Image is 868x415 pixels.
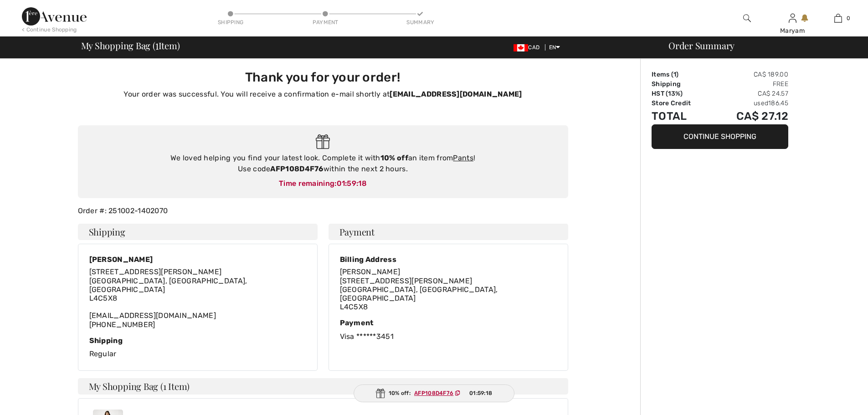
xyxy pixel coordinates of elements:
td: Store Credit [652,98,711,108]
a: Pants [453,154,473,162]
div: Billing Address [340,255,557,264]
span: 01:59:18 [337,179,367,188]
div: Regular [89,336,306,359]
td: Items ( ) [652,70,711,79]
a: Sign In [789,14,796,22]
img: Gift.svg [376,389,385,398]
span: CAD [514,44,543,51]
td: CA$ 189.00 [711,70,788,79]
div: Order #: 251002-1402070 [72,205,574,216]
strong: AFP108D4F76 [270,164,323,173]
strong: 10% off [380,154,408,162]
img: My Bag [834,13,842,24]
td: used [711,98,788,108]
span: 1 [673,71,676,78]
span: [STREET_ADDRESS][PERSON_NAME] [GEOGRAPHIC_DATA], [GEOGRAPHIC_DATA], [GEOGRAPHIC_DATA] L4C5X8 [340,277,498,312]
span: 1 [155,39,159,51]
td: Shipping [652,79,711,89]
img: My Info [789,13,796,24]
div: Order Summary [657,41,863,50]
span: 0 [847,14,850,22]
h4: My Shopping Bag (1 Item) [78,378,568,395]
div: [PERSON_NAME] [89,255,306,264]
h4: Payment [329,224,568,240]
td: CA$ 27.12 [711,108,788,124]
div: Shipping [217,18,244,26]
span: My Shopping Bag ( Item) [81,41,180,50]
a: 0 [816,13,860,24]
img: Gift.svg [316,134,330,149]
span: EN [549,44,560,51]
div: 10% off: [354,384,515,402]
div: Shipping [89,336,306,345]
img: Canadian Dollar [514,44,528,51]
div: Maryam [770,26,815,36]
div: We loved helping you find your latest look. Complete it with an item from ! Use code within the n... [87,153,559,174]
div: < Continue Shopping [22,26,77,34]
td: CA$ 24.57 [711,89,788,98]
img: search the website [743,13,751,24]
span: [PERSON_NAME] [340,267,401,276]
div: Time remaining: [87,178,559,189]
div: [EMAIL_ADDRESS][DOMAIN_NAME] [PHONE_NUMBER] [89,267,306,328]
span: 186.45 [768,99,788,107]
td: Free [711,79,788,89]
div: Summary [406,18,434,26]
ins: AFP108D4F76 [414,390,453,396]
img: 1ère Avenue [22,7,87,26]
td: HST (13%) [652,89,711,98]
span: [STREET_ADDRESS][PERSON_NAME] [GEOGRAPHIC_DATA], [GEOGRAPHIC_DATA], [GEOGRAPHIC_DATA] L4C5X8 [89,267,247,302]
td: Total [652,108,711,124]
button: Continue Shopping [652,124,788,149]
div: Payment [340,318,557,327]
p: Your order was successful. You will receive a confirmation e-mail shortly at [83,89,563,100]
h4: Shipping [78,224,318,240]
span: 01:59:18 [469,389,492,397]
strong: [EMAIL_ADDRESS][DOMAIN_NAME] [390,90,522,98]
h3: Thank you for your order! [83,70,563,85]
div: Payment [312,18,339,26]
